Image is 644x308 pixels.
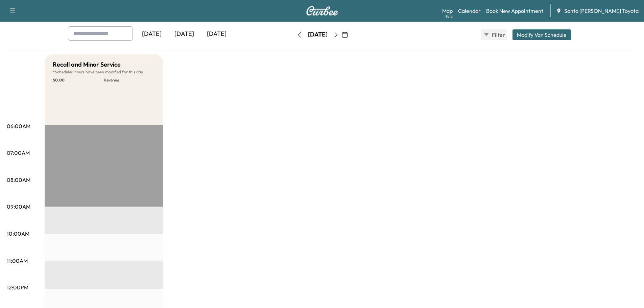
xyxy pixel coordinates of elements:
[7,176,30,184] p: 08:00AM
[53,77,104,83] p: $ 0.00
[53,69,155,75] p: Scheduled hours have been modified for this day
[308,30,328,39] div: [DATE]
[7,149,30,157] p: 07:00AM
[104,77,155,83] p: Revenue
[7,203,30,211] p: 09:00AM
[481,29,507,40] button: Filter
[200,26,233,42] div: [DATE]
[53,60,121,69] h5: Recall and Minor Service
[7,257,28,265] p: 11:00AM
[306,6,338,16] img: Curbee Logo
[7,122,30,130] p: 06:00AM
[486,7,543,15] a: Book New Appointment
[7,283,28,291] p: 12:00PM
[168,26,200,42] div: [DATE]
[492,31,504,39] span: Filter
[512,29,571,40] button: Modify Van Schedule
[458,7,481,15] a: Calendar
[7,230,29,238] p: 10:00AM
[446,14,453,19] div: Beta
[564,7,639,15] span: Santa [PERSON_NAME] Toyota
[136,26,168,42] div: [DATE]
[442,7,453,15] a: MapBeta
